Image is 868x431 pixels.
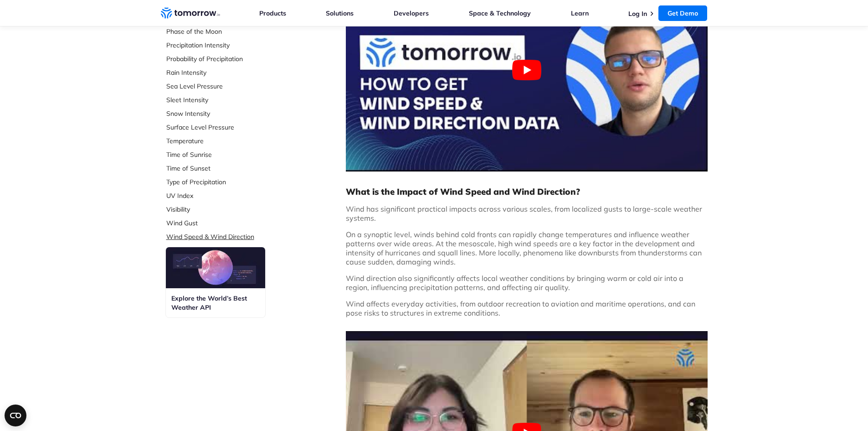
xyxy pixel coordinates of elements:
p: On a synoptic level, winds behind cold fronts can rapidly change temperatures and influence weath... [346,230,708,266]
p: Wind has significant practical impacts across various scales, from localized gusts to large-scale... [346,204,708,223]
a: Visibility [166,205,288,214]
a: Surface Level Pressure [166,123,288,132]
a: Phase of the Moon [166,27,288,36]
a: Developers [394,9,429,17]
a: Temperature [166,136,288,145]
a: Probability of Precipitation [166,54,288,63]
a: Log In [628,10,647,18]
a: Solutions [326,9,354,17]
a: Rain Intensity [166,68,288,77]
a: Sea Level Pressure [166,82,288,91]
a: Snow Intensity [166,109,288,118]
a: Explore the World’s Best Weather API [166,247,265,317]
a: Type of Precipitation [166,177,288,187]
h3: What is the Impact of Wind Speed and Wind Direction? [346,186,708,197]
a: Learn [571,9,589,17]
button: Open CMP widget [5,405,26,426]
a: Products [259,9,286,17]
a: Sleet Intensity [166,95,288,104]
a: Home link [161,6,220,20]
a: Time of Sunrise [166,150,288,159]
a: Wind Gust [166,218,288,228]
a: Get Demo [658,5,707,21]
h3: Explore the World’s Best Weather API [171,294,260,312]
a: Precipitation Intensity [166,41,288,50]
p: Wind affects everyday activities, from outdoor recreation to aviation and maritime operations, an... [346,299,708,317]
p: Wind direction also significantly affects local weather conditions by bringing warm or cold air i... [346,274,708,292]
a: Wind Speed & Wind Direction [166,232,288,241]
a: Space & Technology [469,9,531,17]
a: Time of Sunset [166,164,288,173]
a: UV Index [166,191,288,200]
